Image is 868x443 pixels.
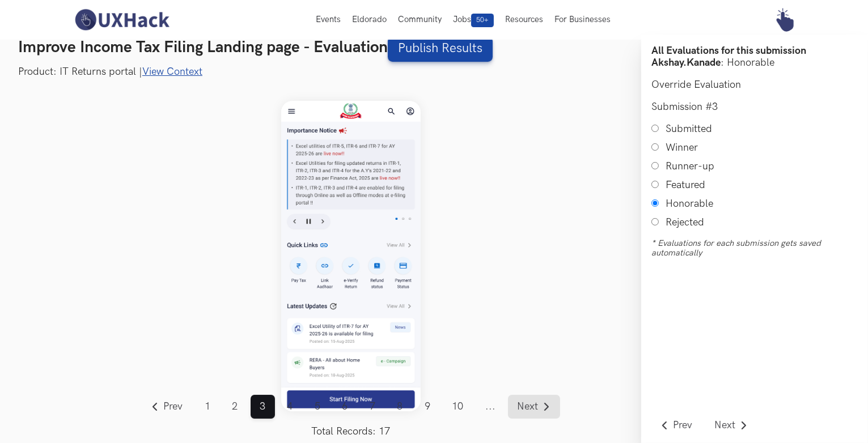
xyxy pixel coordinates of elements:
[666,216,704,228] label: Rejected
[416,395,440,419] a: Page 9
[388,36,493,62] a: Publish Results
[666,160,714,172] label: Runner-up
[142,395,560,437] nav: Pagination
[666,142,698,154] label: Winner
[361,395,385,419] a: Page 7
[196,395,220,419] a: Page 1
[18,36,850,62] h3: Improve Income Tax Filing Landing page - Evaluation
[251,395,275,419] a: Page 3
[306,395,330,419] a: Page 5
[508,395,560,419] a: Go to next page
[142,425,560,437] label: Total Records: 17
[333,395,357,419] a: Page 6
[666,179,705,191] label: Featured
[18,65,850,79] p: Product: IT Returns portal |
[714,420,735,431] span: Next
[651,101,858,113] h6: Submission #3
[651,79,858,91] h6: Override Evaluation
[666,198,713,210] label: Honorable
[773,8,797,32] img: Your profile pic
[651,45,806,57] label: All Evaluations for this submission
[476,395,505,419] span: ...
[705,414,757,437] a: Go to next submission
[164,402,183,412] span: Prev
[281,101,421,411] img: Submission Image
[651,414,757,437] nav: Drawer Pagination
[471,14,494,27] span: 50+
[651,238,858,258] label: * Evaluations for each submission gets saved automatically
[673,420,692,431] span: Prev
[443,395,473,419] a: Page 10
[651,57,721,69] strong: Akshay.Kanade
[142,395,192,419] a: Go to previous page
[142,66,202,78] a: View Context
[278,395,302,419] a: Page 4
[223,395,247,419] a: Page 2
[388,395,412,419] a: Page 8
[71,8,172,32] img: UXHack-logo.png
[651,414,702,437] a: Go to previous submission
[651,57,858,69] p: : Honorable
[518,402,539,412] span: Next
[666,123,712,135] label: Submitted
